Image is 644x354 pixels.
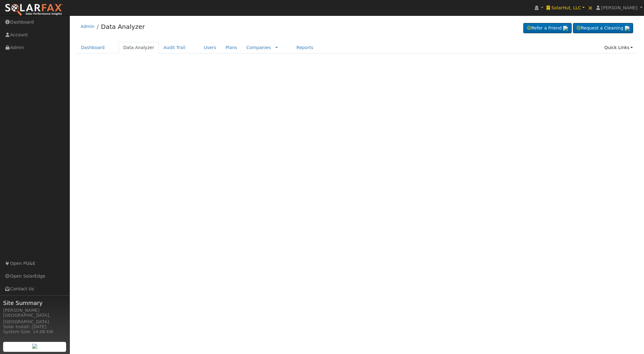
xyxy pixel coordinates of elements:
a: Data Analyzer [101,23,145,30]
a: Data Analyzer [119,42,159,53]
a: Quick Links [600,42,637,53]
span: [PERSON_NAME] [601,5,637,10]
span: SolarHut, LLC [552,5,581,10]
img: SolarFax [5,3,63,16]
span: Site Summary [3,299,66,307]
a: Plans [221,42,242,53]
img: retrieve [625,26,630,31]
div: [GEOGRAPHIC_DATA], [GEOGRAPHIC_DATA] [3,312,66,325]
a: Companies [246,45,271,50]
div: Solar Install: [DATE] [3,324,66,330]
a: Users [199,42,221,53]
a: Reports [292,42,318,53]
a: Audit Trail [159,42,190,53]
span: × [588,4,593,11]
div: [PERSON_NAME] [3,307,66,314]
a: Refer a Friend [523,23,572,34]
div: System Size: 14.08 kW [3,329,66,335]
a: Request a Cleaning [573,23,633,34]
a: Admin [81,24,95,29]
a: Dashboard [76,42,110,53]
img: retrieve [563,26,568,31]
img: retrieve [32,344,37,349]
